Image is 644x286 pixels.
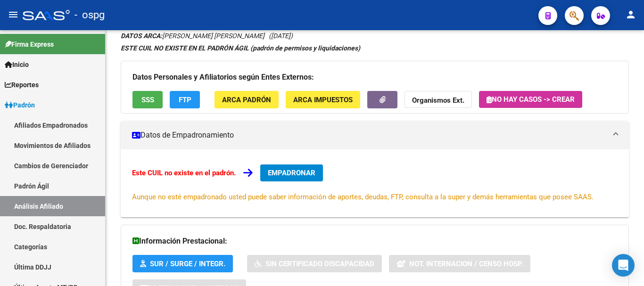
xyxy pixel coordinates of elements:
[5,100,35,110] span: Padrón
[412,96,464,105] strong: Organismos Ext.
[5,80,39,90] span: Reportes
[293,96,353,104] span: ARCA Impuestos
[121,121,629,149] mat-expansion-panel-header: Datos de Empadronamiento
[132,193,594,201] span: Aunque no esté empadronado usted puede saber información de aportes, deudas, FTP, consulta a la s...
[405,91,472,108] button: Organismos Ext.
[121,32,162,40] strong: DATOS ARCA:
[132,71,617,84] h3: Datos Personales y Afiliatorios según Entes Externos:
[5,39,54,49] span: Firma Express
[141,96,154,104] span: SSS
[74,5,105,25] span: - ospg
[121,32,264,40] span: [PERSON_NAME] [PERSON_NAME]
[132,169,236,177] strong: Este CUIL no existe en el padrón.
[612,254,635,277] div: Open Intercom Messenger
[121,149,629,217] div: Datos de Empadronamiento
[215,91,279,108] button: ARCA Padrón
[487,95,575,104] span: No hay casos -> Crear
[222,96,271,104] span: ARCA Padrón
[265,260,374,268] span: Sin Certificado Discapacidad
[479,91,582,108] button: No hay casos -> Crear
[132,130,606,140] mat-panel-title: Datos de Empadronamiento
[8,9,19,20] mat-icon: menu
[409,260,523,268] span: Not. Internacion / Censo Hosp.
[625,9,636,20] mat-icon: person
[150,260,225,268] span: SUR / SURGE / INTEGR.
[132,91,163,108] button: SSS
[132,235,617,248] h3: Información Prestacional:
[260,164,323,181] button: EMPADRONAR
[132,255,233,272] button: SUR / SURGE / INTEGR.
[389,255,530,272] button: Not. Internacion / Censo Hosp.
[121,44,360,52] strong: ESTE CUIL NO EXISTE EN EL PADRÓN ÁGIL (padrón de permisos y liquidaciones)
[170,91,200,108] button: FTP
[268,169,315,177] span: EMPADRONAR
[5,59,29,70] span: Inicio
[286,91,360,108] button: ARCA Impuestos
[247,255,382,272] button: Sin Certificado Discapacidad
[269,32,293,40] span: ([DATE])
[179,96,191,104] span: FTP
